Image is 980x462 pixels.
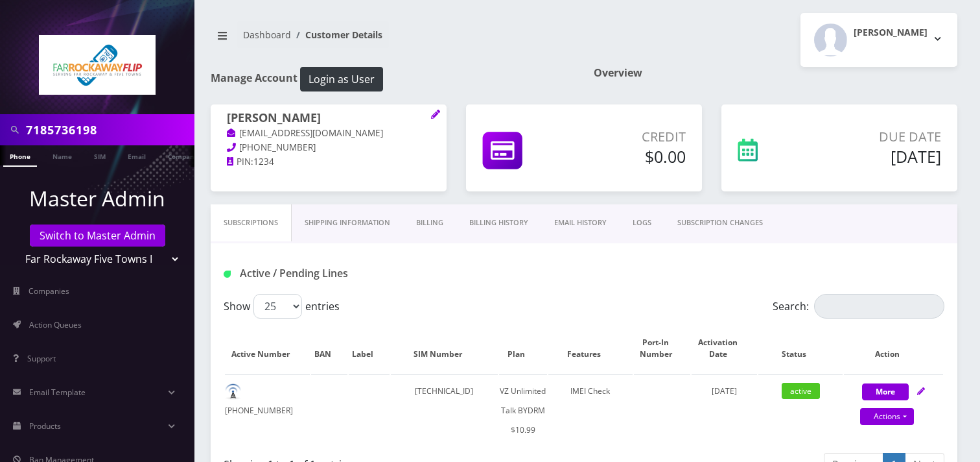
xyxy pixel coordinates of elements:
label: Show entries [224,294,340,319]
h1: [PERSON_NAME] [227,111,430,127]
h2: [PERSON_NAME] [854,27,927,38]
h5: $0.00 [575,147,686,166]
img: default.png [225,383,241,400]
button: More [862,383,909,400]
span: [PHONE_NUMBER] [239,141,316,153]
td: [PHONE_NUMBER] [225,374,310,446]
a: Name [46,145,78,165]
div: IMEI Check [548,382,633,401]
th: Status: activate to sort column ascending [758,324,843,373]
a: Billing [403,204,456,241]
a: PIN: [227,156,253,169]
a: Email [121,145,152,165]
td: [TECHNICAL_ID] [391,374,498,446]
button: [PERSON_NAME] [800,13,957,67]
span: Action Queues [29,319,82,330]
a: LOGS [620,204,664,241]
img: Far Rockaway Five Towns Flip [39,35,156,95]
th: Features: activate to sort column ascending [548,324,633,373]
th: Action: activate to sort column ascending [844,324,943,373]
a: SIM [87,145,112,165]
input: Search in Company [26,117,191,142]
th: Plan: activate to sort column ascending [499,324,547,373]
th: BAN: activate to sort column ascending [311,324,347,373]
span: active [782,383,820,399]
nav: breadcrumb [211,21,574,58]
button: Login as User [300,67,383,91]
a: Company [161,145,205,165]
span: Companies [29,286,69,297]
a: Actions [860,408,914,425]
h1: Active / Pending Lines [224,267,451,280]
label: Search: [773,294,944,319]
h5: [DATE] [812,147,941,166]
a: Switch to Master Admin [30,225,165,247]
span: 1234 [253,156,274,167]
h1: Overview [594,67,957,79]
span: Support [27,353,56,364]
p: Due Date [812,127,941,147]
a: Dashboard [243,29,291,41]
th: SIM Number: activate to sort column ascending [391,324,498,373]
a: Shipping Information [292,204,403,241]
span: Email Template [29,387,86,398]
p: Credit [575,127,686,147]
input: Search: [814,294,944,319]
a: Login as User [297,71,383,85]
a: Phone [3,145,37,167]
span: Products [29,420,61,432]
th: Active Number: activate to sort column ascending [225,324,310,373]
a: EMAIL HISTORY [541,204,620,241]
img: Active / Pending Lines [224,271,231,278]
a: Subscriptions [211,204,292,241]
a: [EMAIL_ADDRESS][DOMAIN_NAME] [227,127,383,140]
span: [DATE] [712,385,737,396]
th: Port-In Number: activate to sort column ascending [634,324,690,373]
th: Label: activate to sort column ascending [349,324,390,373]
h1: Manage Account [211,67,574,91]
th: Activation Date: activate to sort column ascending [692,324,756,373]
a: SUBSCRIPTION CHANGES [664,204,776,241]
a: Billing History [456,204,541,241]
td: VZ Unlimited Talk BYDRM $10.99 [499,374,547,446]
select: Showentries [253,294,302,319]
li: Customer Details [291,28,382,42]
